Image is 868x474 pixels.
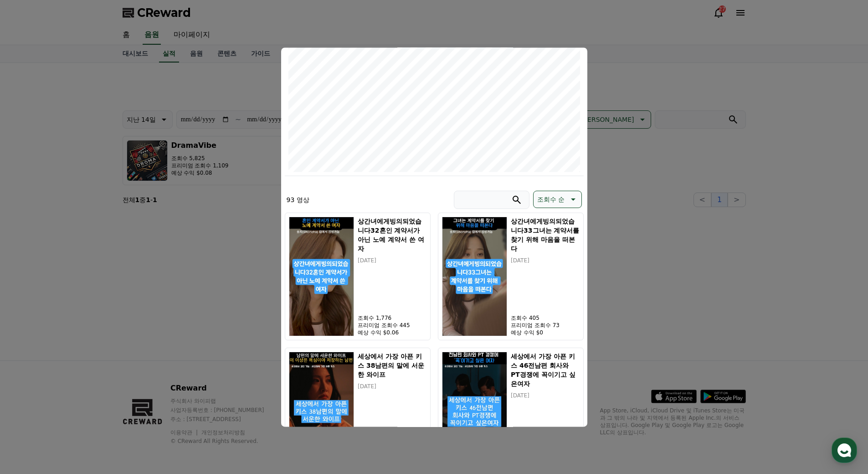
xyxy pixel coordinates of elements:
p: 프리미엄 조회수 445 [358,322,426,329]
img: 상간녀에게빙의되었습니다33그녀는 계약서를 찾기 위해 마음을 떠본다 [442,217,508,336]
p: 프리미엄 조회수 73 [511,322,579,329]
span: 설정 [141,303,152,310]
a: 대화 [60,289,118,312]
p: 조회수 405 [511,314,579,322]
p: [DATE] [511,257,579,264]
button: 조회수 순 [533,191,581,208]
button: 상간녀에게빙의되었습니다32혼인 계약서가 아닌 노예 계약서 쓴 여자 상간녀에게빙의되었습니다32혼인 계약서가 아닌 노예 계약서 쓴 여자 [DATE] 조회수 1,776 프리미엄 조... [285,213,431,340]
p: 93 영상 [287,195,309,204]
p: 조회수 순 [537,193,565,206]
p: 예상 수익 $0 [511,329,579,336]
img: 세상에서 가장 아픈 키스 38남편의 말에 서운한 와이프 [289,352,354,471]
h5: 상간녀에게빙의되었습니다33그녀는 계약서를 찾기 위해 마음을 떠본다 [511,217,579,253]
a: 홈 [3,289,60,312]
p: [DATE] [358,257,426,264]
p: 조회수 1,776 [358,314,426,322]
a: 설정 [118,289,175,312]
span: 대화 [83,303,94,311]
p: [DATE] [358,383,426,390]
p: 예상 수익 $0.06 [358,329,426,336]
button: 상간녀에게빙의되었습니다33그녀는 계약서를 찾기 위해 마음을 떠본다 상간녀에게빙의되었습니다33그녀는 계약서를 찾기 위해 마음을 떠본다 [DATE] 조회수 405 프리미엄 조회수... [438,213,584,340]
p: [DATE] [511,392,579,399]
div: modal [281,47,587,427]
img: 세상에서 가장 아픈 키스 46전남편 회사와 PT경쟁에 꼭이기고 싶은여자 [442,352,508,471]
h5: 세상에서 가장 아픈 키스 46전남편 회사와 PT경쟁에 꼭이기고 싶은여자 [511,352,579,388]
img: 상간녀에게빙의되었습니다32혼인 계약서가 아닌 노예 계약서 쓴 여자 [289,217,354,336]
h5: 세상에서 가장 아픈 키스 38남편의 말에 서운한 와이프 [358,352,426,379]
h5: 상간녀에게빙의되었습니다32혼인 계약서가 아닌 노예 계약서 쓴 여자 [358,217,426,253]
span: 홈 [29,303,34,310]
